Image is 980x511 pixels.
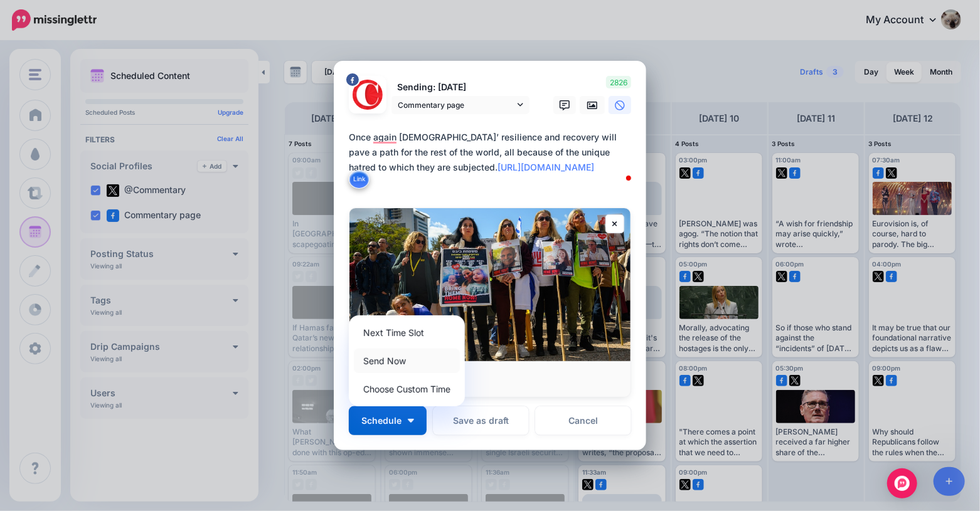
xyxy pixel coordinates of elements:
[354,320,460,345] a: Next Time Slot
[354,377,460,401] a: Choose Custom Time
[349,130,637,190] textarea: To enrich screen reader interactions, please activate Accessibility in Grammarly extension settings
[349,170,370,189] button: Link
[408,419,414,423] img: arrow-down-white.png
[349,208,631,361] img: To Hell and Back
[535,406,631,435] a: Cancel
[349,130,637,175] div: Once again [DEMOGRAPHIC_DATA]’ resilience and recovery will pave a path for the rest of the world...
[398,98,514,112] span: Commentary page
[887,468,917,498] div: Open Intercom Messenger
[349,315,465,406] div: Schedule
[391,80,530,95] p: Sending: [DATE]
[354,349,460,373] a: Send Now
[391,96,530,114] a: Commentary page
[361,416,402,425] span: Schedule
[433,406,529,435] button: Save as draft
[353,80,383,110] img: 291864331_468958885230530_187971914351797662_n-bsa127305.png
[606,76,631,88] span: 2826
[362,379,618,391] p: [DOMAIN_NAME]
[349,406,427,435] button: Schedule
